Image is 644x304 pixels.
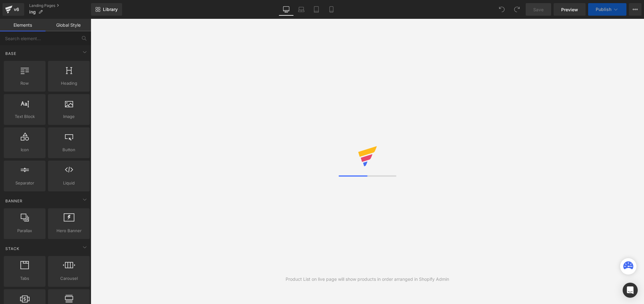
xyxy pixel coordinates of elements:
[50,113,88,120] span: Image
[279,3,294,16] a: Desktop
[103,7,118,12] span: Library
[6,80,44,87] span: Row
[6,180,44,186] span: Separator
[50,227,88,234] span: Hero Banner
[6,113,44,120] span: Text Block
[13,5,20,13] div: v6
[324,3,339,16] a: Mobile
[29,3,91,8] a: Landing Pages
[50,180,88,186] span: Liquid
[496,3,508,16] button: Undo
[623,283,638,298] div: Open Intercom Messenger
[5,198,23,204] span: Banner
[588,3,626,16] button: Publish
[5,51,17,56] span: Base
[6,147,44,153] span: Icon
[629,3,641,16] button: More
[294,3,309,16] a: Laptop
[554,3,586,16] a: Preview
[561,6,578,13] span: Preview
[511,3,523,16] button: Redo
[6,275,44,282] span: Tabs
[46,19,91,31] a: Global Style
[596,7,611,12] span: Publish
[50,275,88,282] span: Carousel
[3,3,24,16] a: v6
[5,246,20,252] span: Stack
[286,276,449,283] div: Product List on live page will show products in order arranged in Shopify Admin
[6,227,44,234] span: Parallax
[50,80,88,87] span: Heading
[29,9,36,14] span: ing
[533,6,544,13] span: Save
[91,3,122,16] a: New Library
[50,147,88,153] span: Button
[309,3,324,16] a: Tablet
